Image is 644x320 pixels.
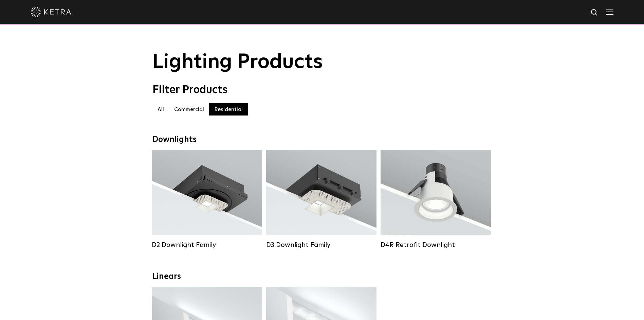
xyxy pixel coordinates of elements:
span: Lighting Products [152,52,323,72]
div: D4R Retrofit Downlight [381,241,491,249]
img: search icon [590,8,599,17]
label: All [152,103,169,115]
div: D2 Downlight Family [152,241,262,249]
div: Linears [152,272,492,282]
img: Hamburger%20Nav.svg [606,8,613,15]
div: Filter Products [152,84,492,96]
a: D4R Retrofit Downlight Lumen Output:800Colors:White / BlackBeam Angles:15° / 25° / 40° / 60°Watta... [381,150,491,249]
label: Residential [209,103,248,115]
label: Commercial [169,103,209,115]
img: ketra-logo-2019-white [31,7,71,17]
a: D2 Downlight Family Lumen Output:1200Colors:White / Black / Gloss Black / Silver / Bronze / Silve... [152,150,262,249]
div: D3 Downlight Family [266,241,376,249]
div: Downlights [152,135,492,145]
a: D3 Downlight Family Lumen Output:700 / 900 / 1100Colors:White / Black / Silver / Bronze / Paintab... [266,150,376,249]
